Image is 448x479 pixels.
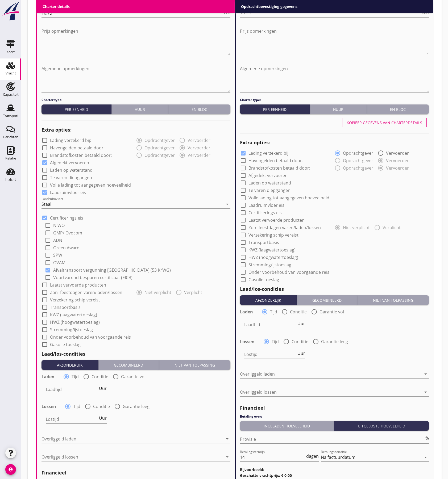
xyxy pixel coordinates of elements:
[297,295,357,305] button: Gecombineerd
[42,350,230,358] h2: Laad/los-condities
[422,10,429,14] span: ton
[53,260,65,265] label: OVAM
[367,104,429,114] button: En bloc
[114,107,166,112] div: Huur
[50,312,97,317] label: KWZ (laagwatertoeslag)
[312,107,364,112] div: Huur
[272,339,279,344] label: Tijd
[42,374,55,379] strong: Laden
[369,107,427,112] div: En bloc
[53,230,82,236] label: GMP/ Ovocom
[50,160,89,165] label: Afgedekt vervoeren
[336,423,427,429] div: Uitgeloste hoeveelheid
[42,98,230,102] h4: Charter type:
[334,421,429,431] button: Uitgeloste hoeveelheid
[121,374,146,379] label: Garantie vol
[42,360,98,370] button: Afzonderlijk
[240,309,253,314] strong: Laden
[248,277,279,282] label: Gasolie toeslag
[240,404,429,411] h2: Financieel
[50,167,93,173] label: Laden op waterstand
[242,423,332,429] div: Ingeladen hoeveelheid
[50,334,131,340] label: Onder voorbehoud van voorgaande reis
[171,107,228,112] div: En bloc
[310,104,367,114] button: Huur
[159,360,230,370] button: Niet van toepassing
[248,180,291,186] label: Laden op waterstand
[53,245,80,250] label: Green Award
[422,371,429,377] i: arrow_drop_down
[42,469,230,476] h2: Financieel
[248,203,284,208] label: Laadruimvloer eis
[5,464,16,475] i: account_circle
[248,173,288,178] label: Afgedekt vervoeren
[248,232,298,238] label: Verzekering schip vereist
[342,118,427,127] button: Kopiëer gegevens van charterdetails
[240,339,255,344] strong: Lossen
[53,223,65,228] label: NIWO
[290,309,307,314] label: Conditie
[320,309,344,314] label: Garantie vol
[297,351,305,355] span: Uur
[242,297,294,303] div: Afzonderlijk
[240,467,429,472] h3: Bijvoorbeeld:
[44,107,109,112] div: Per eenheid
[44,362,96,368] div: Afzonderlijk
[224,201,230,207] i: arrow_drop_down
[386,150,409,156] label: Vervoerder
[50,290,122,295] label: Zon- feestdagen varen/laden/lossen
[6,50,15,54] div: Kaart
[50,305,81,310] label: Transportbasis
[73,404,80,409] label: Tijd
[5,157,16,160] div: Relatie
[224,454,230,460] i: arrow_drop_down
[240,9,421,17] input: (Richt)prijs
[248,270,329,275] label: Onder voorbehoud van voorgaande reis
[343,150,373,156] label: Opdrachtgever
[42,126,230,133] h2: Extra opties:
[42,104,111,114] button: Per eenheid
[101,362,156,368] div: Gecombineerd
[248,195,329,200] label: Volle lading tot aangegeven hoeveelheid
[42,27,230,55] textarea: Prijs opmerkingen
[168,104,230,114] button: En bloc
[248,210,282,215] label: Certificerings eis
[1,1,20,21] img: logo-small.a267ee39.svg
[224,436,230,442] i: arrow_drop_down
[240,295,297,305] button: Afzonderlijk
[360,297,427,303] div: Niet van toepassing
[3,93,19,96] div: Capaciteit
[93,404,110,409] label: Conditie
[50,297,100,302] label: Verzekering schip vereist
[111,104,168,114] button: Huur
[358,295,429,305] button: Niet van toepassing
[53,275,132,280] label: Voortvarend besparen certificaat (EICB)
[248,217,305,223] label: Laatst vervoerde producten
[53,238,62,243] label: ADN
[50,342,81,347] label: Gasolie toeslag
[92,374,108,379] label: Conditie
[42,404,56,409] strong: Lossen
[5,178,16,181] div: Inzicht
[240,139,429,146] h2: Extra opties:
[3,114,19,117] div: Transport
[50,327,93,332] label: Stremming/ijstoeslag
[123,404,150,409] label: Garantie leeg
[242,107,308,112] div: Per eenheid
[46,385,98,394] input: Laadtijd
[248,262,291,267] label: Stremming/ijstoeslag
[240,285,429,293] h2: Laad/los-condities
[422,389,429,395] i: arrow_drop_down
[244,350,296,359] input: Lostijd
[240,64,429,92] textarea: Algemene opmerkingen
[50,215,83,221] label: Certificerings eis
[321,339,348,344] label: Garantie leeg
[297,321,305,326] span: Uur
[99,386,107,390] span: Uur
[50,138,91,143] label: Lading verzekerd bij:
[240,421,334,431] button: Ingeladen hoeveelheid
[50,190,86,195] label: Laadruimvloer eis
[248,240,279,245] label: Transportbasis
[292,339,308,344] label: Conditie
[50,153,112,158] label: Brandstofkosten betaald door:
